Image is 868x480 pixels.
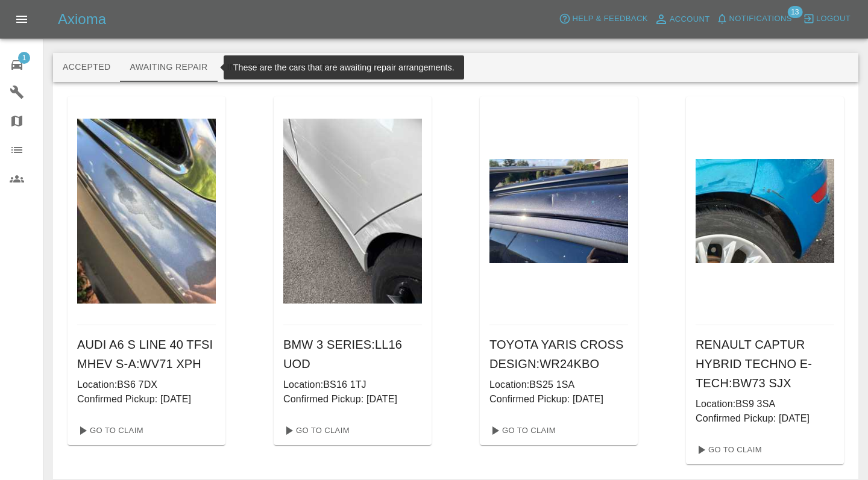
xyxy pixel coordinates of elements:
[556,10,650,28] button: Help & Feedback
[218,53,281,82] button: In Repair
[283,378,422,392] p: Location: BS16 1TJ
[696,397,834,411] p: Location: BS9 3SA
[651,10,713,29] a: Account
[77,378,216,392] p: Location: BS6 7DX
[72,421,146,440] a: Go To Claim
[53,53,120,82] button: Accepted
[283,392,422,407] p: Confirmed Pickup: [DATE]
[696,411,834,426] p: Confirmed Pickup: [DATE]
[572,12,647,26] span: Help & Feedback
[713,10,795,28] button: Notifications
[816,12,851,26] span: Logout
[283,335,422,373] h6: BMW 3 SERIES : LL16 UOD
[280,53,344,82] button: Repaired
[670,13,710,26] span: Account
[278,421,353,440] a: Go To Claim
[344,53,398,82] button: Paid
[485,421,559,440] a: Go To Claim
[77,335,216,373] h6: AUDI A6 S LINE 40 TFSI MHEV S-A : WV71 XPH
[691,440,765,460] a: Go To Claim
[7,5,36,34] button: Open drawer
[489,378,628,392] p: Location: BS25 1SA
[696,335,834,393] h6: RENAULT CAPTUR HYBRID TECHNO E-TECH : BW73 SJX
[489,392,628,407] p: Confirmed Pickup: [DATE]
[77,392,216,407] p: Confirmed Pickup: [DATE]
[489,335,628,373] h6: TOYOTA YARIS CROSS DESIGN : WR24KBO
[120,53,217,82] button: Awaiting Repair
[800,10,854,28] button: Logout
[787,6,802,18] span: 13
[58,10,106,29] h5: Axioma
[729,12,792,26] span: Notifications
[18,52,30,64] span: 1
